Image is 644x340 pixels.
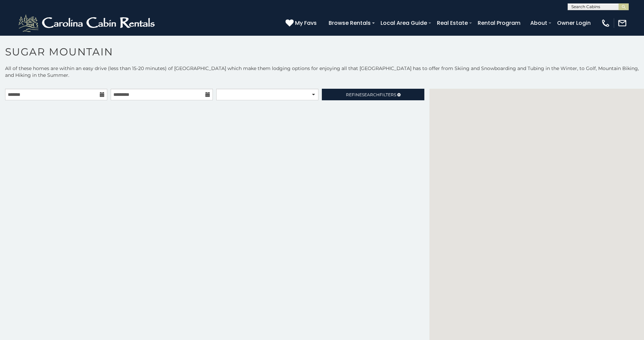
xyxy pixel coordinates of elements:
a: Rental Program [474,17,524,29]
a: Owner Login [554,17,594,29]
img: mail-regular-white.png [618,18,627,28]
span: Refine Filters [346,92,396,97]
span: My Favs [295,19,317,27]
a: Local Area Guide [377,17,430,29]
a: My Favs [286,19,318,28]
img: White-1-2.png [17,13,158,33]
img: phone-regular-white.png [601,18,610,28]
a: About [527,17,551,29]
a: Browse Rentals [325,17,374,29]
span: Search [362,92,380,97]
a: RefineSearchFilters [322,89,424,100]
a: Real Estate [434,17,471,29]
